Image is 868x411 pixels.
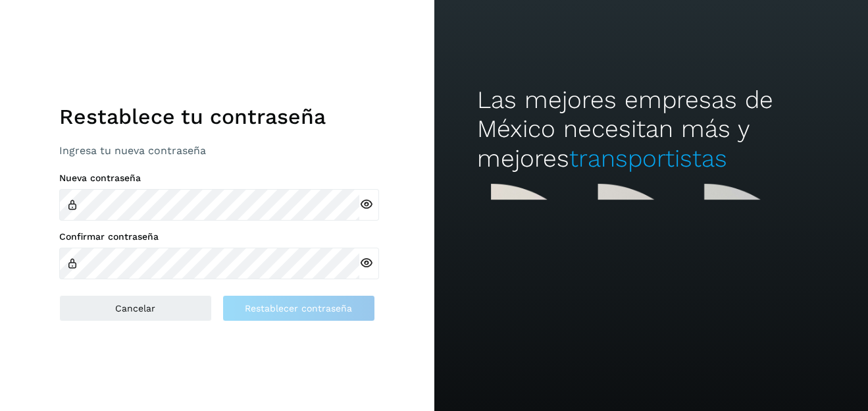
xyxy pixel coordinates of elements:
label: Confirmar contraseña [59,231,375,242]
h1: Restablece tu contraseña [59,104,375,129]
label: Nueva contraseña [59,173,375,184]
span: Cancelar [115,304,155,313]
h2: Las mejores empresas de México necesitan más y mejores [477,86,825,173]
button: Cancelar [59,295,212,321]
button: Restablecer contraseña [222,295,375,321]
span: transportistas [569,144,727,173]
p: Ingresa tu nueva contraseña [59,144,375,157]
span: Restablecer contraseña [245,304,352,313]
